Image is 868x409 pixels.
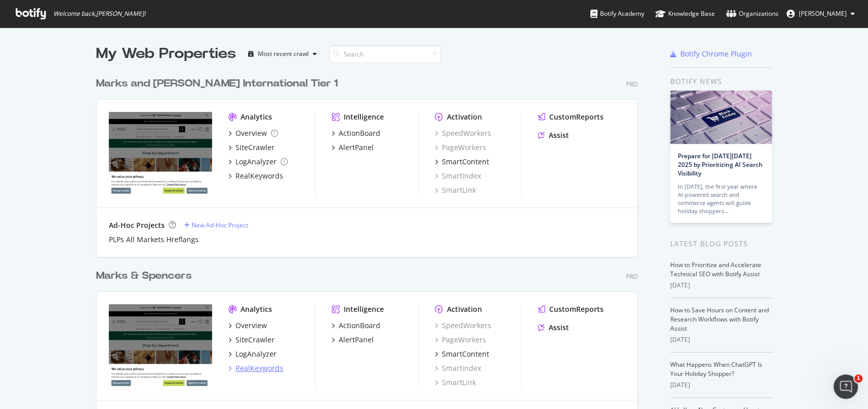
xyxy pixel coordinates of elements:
[670,76,772,87] div: Botify news
[332,320,380,331] a: ActionBoard
[549,130,569,140] div: Assist
[435,335,486,345] a: PageWorkers
[670,49,752,59] a: Botify Chrome Plugin
[258,51,309,57] div: Most recent crawl
[109,220,165,230] div: Ad-Hoc Projects
[96,269,192,283] div: Marks & Spencers
[447,304,482,314] div: Activation
[670,306,769,333] a: How to Save Hours on Content and Research Workflows with Botify Assist
[339,320,380,331] div: ActionBoard
[538,323,569,333] a: Assist
[779,6,863,22] button: [PERSON_NAME]
[109,112,212,194] img: www.marksandspencer.com
[435,142,486,153] a: PageWorkers
[435,377,476,388] a: SmartLink
[332,128,380,138] a: ActionBoard
[435,349,489,359] a: SmartContent
[344,304,384,314] div: Intelligence
[442,349,489,359] div: SmartContent
[435,363,481,373] a: SmartIndex
[549,323,569,333] div: Assist
[435,157,489,167] a: SmartContent
[344,112,384,122] div: Intelligence
[339,335,374,345] div: AlertPanel
[241,112,272,122] div: Analytics
[435,171,481,181] a: SmartIndex
[655,9,715,19] div: Knowledge Base
[96,76,342,91] a: Marks and [PERSON_NAME] International Tier 1
[228,157,288,167] a: LogAnalyzer
[590,9,644,19] div: Botify Academy
[235,363,283,373] div: RealKeywords
[447,112,482,122] div: Activation
[678,183,764,215] div: In [DATE], the first year where AI-powered search and commerce agents will guide holiday shoppers…
[96,44,236,64] div: My Web Properties
[726,9,779,19] div: Organizations
[538,304,604,314] a: CustomReports
[549,112,604,122] div: CustomReports
[228,171,283,181] a: RealKeywords
[435,185,476,195] a: SmartLink
[670,238,772,249] div: Latest Blog Posts
[670,91,772,144] img: Prepare for Black Friday 2025 by Prioritizing AI Search Visibility
[670,381,772,390] div: [DATE]
[670,335,772,344] div: [DATE]
[435,128,491,138] a: SpeedWorkers
[339,142,374,153] div: AlertPanel
[184,221,248,229] a: New Ad-Hoc Project
[670,360,762,378] a: What Happens When ChatGPT Is Your Holiday Shopper?
[833,374,858,399] iframe: Intercom live chat
[228,349,277,359] a: LogAnalyzer
[235,142,275,153] div: SiteCrawler
[228,363,283,373] a: RealKeywords
[228,142,275,153] a: SiteCrawler
[109,235,199,245] a: PLPs All Markets Hreflangs
[235,128,267,138] div: Overview
[799,9,847,18] span: Andrea Scalia
[235,335,275,345] div: SiteCrawler
[235,320,267,331] div: Overview
[228,128,278,138] a: Overview
[332,335,374,345] a: AlertPanel
[235,157,277,167] div: LogAnalyzer
[626,272,638,281] div: Pro
[538,112,604,122] a: CustomReports
[680,49,752,59] div: Botify Chrome Plugin
[235,171,283,181] div: RealKeywords
[549,304,604,314] div: CustomReports
[854,374,862,383] span: 1
[228,335,275,345] a: SiteCrawler
[96,269,196,283] a: Marks & Spencers
[670,281,772,290] div: [DATE]
[228,320,267,331] a: Overview
[109,304,212,387] img: www.marksandspencer.com/
[53,10,145,18] span: Welcome back, [PERSON_NAME] !
[332,142,374,153] a: AlertPanel
[192,221,248,229] div: New Ad-Hoc Project
[435,320,491,331] a: SpeedWorkers
[241,304,272,314] div: Analytics
[339,128,380,138] div: ActionBoard
[626,80,638,89] div: Pro
[442,157,489,167] div: SmartContent
[678,152,763,178] a: Prepare for [DATE][DATE] 2025 by Prioritizing AI Search Visibility
[235,349,277,359] div: LogAnalyzer
[244,46,321,62] button: Most recent crawl
[670,260,761,278] a: How to Prioritize and Accelerate Technical SEO with Botify Assist
[329,45,441,63] input: Search
[96,76,338,91] div: Marks and [PERSON_NAME] International Tier 1
[538,130,569,140] a: Assist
